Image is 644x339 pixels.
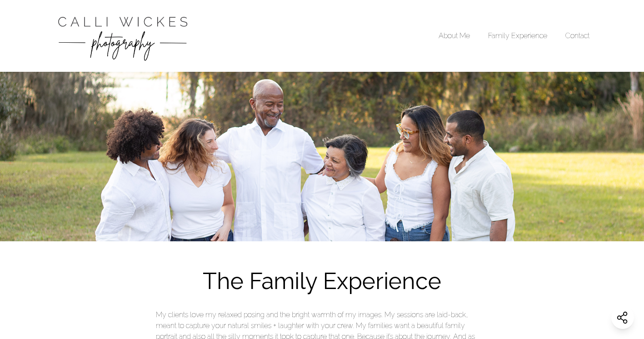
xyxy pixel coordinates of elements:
[203,264,441,298] h1: The Family Experience
[55,9,191,63] img: Calli Wickes Photography Logo
[565,31,589,40] a: Contact
[488,31,547,40] a: Family Experience
[439,31,470,40] a: About Me
[611,306,634,329] button: Share this website
[55,9,191,63] a: Calli Wickes Photography Home Page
